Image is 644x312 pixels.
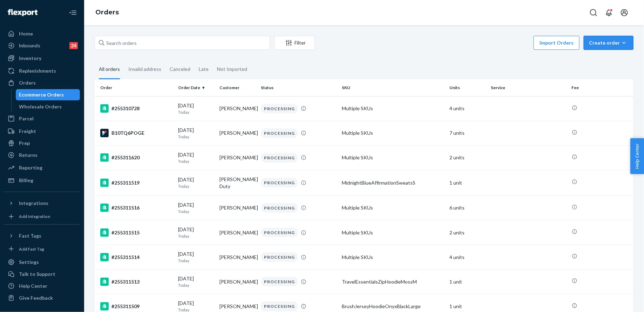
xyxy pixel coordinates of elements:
div: Add Integration [19,213,50,219]
div: Inbounds [19,42,40,49]
div: #255311515 [100,228,173,237]
a: Prep [4,138,80,149]
div: PROCESSING [261,153,298,162]
div: Canceled [170,60,190,78]
th: Order [95,79,176,96]
div: Help Center [19,283,47,290]
div: [DATE] [178,176,214,189]
td: [PERSON_NAME] [217,121,258,145]
div: #255311516 [100,204,173,212]
td: 4 units [447,245,488,270]
td: 2 units [447,145,488,170]
div: [DATE] [178,127,214,140]
a: Help Center [4,280,80,292]
p: Today [178,158,214,164]
p: Today [178,183,214,189]
div: MidnightBlueAffirmationSweatsS [342,179,444,186]
div: #255311620 [100,153,173,162]
div: Orders [19,79,36,86]
div: Add Fast Tag [19,246,44,252]
p: Today [178,233,214,239]
td: Multiple SKUs [339,195,447,220]
td: 1 unit [447,170,488,195]
button: Open notifications [602,6,616,20]
div: Home [19,30,33,37]
div: [DATE] [178,275,214,288]
div: PROCESSING [261,203,298,213]
button: Open account menu [617,6,631,20]
div: BrushJerseyHoodieOnyxBlackLarge [342,303,444,310]
div: Not Imported [217,60,247,78]
a: Replenishments [4,65,80,77]
p: Today [178,134,214,140]
button: Help Center [630,138,644,174]
button: Open Search Box [587,6,601,20]
div: Fast Tags [19,232,41,239]
div: [DATE] [178,102,214,115]
button: Integrations [4,198,80,209]
a: Reporting [4,162,80,173]
p: Today [178,109,214,115]
div: TravelEssentialsZipHoodieMossM [342,278,444,285]
div: Wholesale Orders [19,103,62,110]
div: Integrations [19,200,48,207]
td: 4 units [447,96,488,121]
th: Status [258,79,339,96]
a: Ecommerce Orders [16,89,80,100]
a: Parcel [4,113,80,124]
button: Give Feedback [4,292,80,304]
input: Search orders [95,36,270,50]
td: [PERSON_NAME] [217,195,258,220]
img: Flexport logo [8,9,38,16]
div: Customer [219,85,255,91]
p: Today [178,258,214,264]
a: Add Integration [4,212,80,221]
div: #255311519 [100,179,173,187]
a: Orders [4,77,80,88]
td: Multiple SKUs [339,145,447,170]
div: Reporting [19,164,42,171]
div: Prep [19,140,30,147]
div: Returns [19,152,38,159]
a: Inventory [4,53,80,64]
td: [PERSON_NAME] [217,245,258,270]
div: [DATE] [178,201,214,214]
button: Filter [274,36,315,50]
div: #255311513 [100,278,173,286]
th: Fee [569,79,633,96]
div: #255311514 [100,253,173,261]
a: Freight [4,126,80,137]
td: [PERSON_NAME] [217,96,258,121]
a: Orders [95,8,119,16]
td: Multiple SKUs [339,96,447,121]
div: Billing [19,177,33,184]
a: Settings [4,257,80,268]
td: Multiple SKUs [339,121,447,145]
div: Talk to Support [19,271,55,278]
td: 1 unit [447,270,488,294]
div: PROCESSING [261,228,298,237]
div: PROCESSING [261,128,298,138]
p: Today [178,282,214,288]
button: Create order [584,36,633,50]
a: Billing [4,175,80,186]
div: Inventory [19,55,41,62]
div: 24 [69,42,78,49]
div: PROCESSING [261,104,298,113]
div: Give Feedback [19,294,53,301]
td: [PERSON_NAME] Duty [217,170,258,195]
td: [PERSON_NAME] [217,270,258,294]
div: B10TQ6POGE [100,129,173,137]
td: Multiple SKUs [339,220,447,245]
div: [DATE] [178,151,214,164]
div: #255311509 [100,302,173,311]
div: Ecommerce Orders [19,91,64,98]
button: Close Navigation [66,6,80,20]
th: Order Date [176,79,217,96]
th: SKU [339,79,447,96]
div: Parcel [19,115,34,122]
ol: breadcrumbs [90,2,124,23]
td: 2 units [447,220,488,245]
p: Today [178,208,214,214]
